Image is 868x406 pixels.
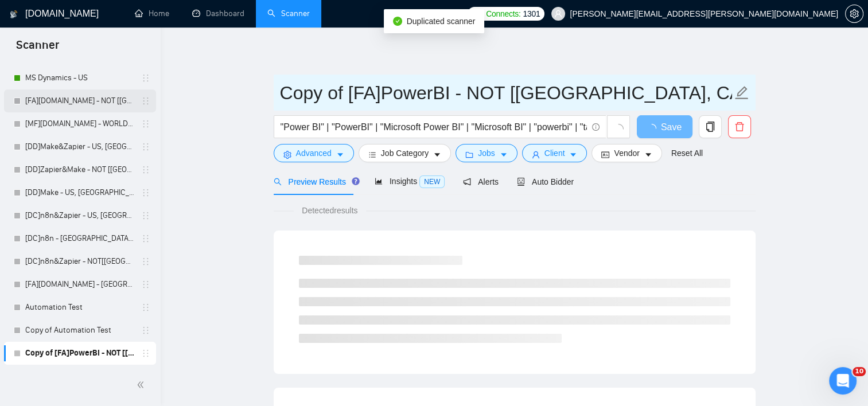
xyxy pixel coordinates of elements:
[375,177,383,185] span: area-chart
[141,73,150,83] span: holder
[517,177,574,186] span: Auto Bidder
[456,144,517,162] button: folderJobscaret-down
[614,147,639,159] span: Vendor
[637,115,692,138] button: Save
[592,123,600,131] span: info-circle
[845,9,863,18] a: setting
[661,120,682,134] span: Save
[613,124,624,134] span: loading
[336,150,344,159] span: caret-down
[141,96,150,106] span: holder
[381,147,429,159] span: Job Category
[25,319,134,342] a: Copy of Automation Test
[729,122,750,132] span: delete
[294,204,365,217] span: Detected results
[25,273,134,296] a: [FA][DOMAIN_NAME] - [GEOGRAPHIC_DATA], CAN, EU - No AI
[554,10,562,18] span: user
[465,150,473,159] span: folder
[463,177,499,186] span: Alerts
[141,211,150,220] span: holder
[368,150,376,159] span: bars
[25,204,134,227] a: [DC]n8n&Zapier - US, [GEOGRAPHIC_DATA], [GEOGRAPHIC_DATA]
[141,349,150,358] span: holder
[359,144,451,162] button: barsJob Categorycaret-down
[351,176,361,186] div: Tooltip anchor
[407,17,476,26] span: Duplicated scanner
[141,280,150,289] span: holder
[25,158,134,181] a: [DD]Zapier&Make - NOT [[GEOGRAPHIC_DATA], CAN, [GEOGRAPHIC_DATA]]
[433,150,441,159] span: caret-down
[25,296,134,319] a: Automation Test
[699,115,722,138] button: copy
[478,147,495,159] span: Jobs
[283,150,291,159] span: setting
[569,150,577,159] span: caret-down
[846,9,863,18] span: setting
[25,67,134,89] a: MS Dynamics - US
[296,147,332,159] span: Advanced
[137,379,148,391] span: double-left
[10,5,18,24] img: logo
[644,150,652,159] span: caret-down
[141,257,150,266] span: holder
[25,135,134,158] a: [DD]Make&Zapier - US, [GEOGRAPHIC_DATA], [GEOGRAPHIC_DATA]
[647,124,661,133] span: loading
[141,234,150,243] span: holder
[419,175,445,188] span: NEW
[7,37,68,61] span: Scanner
[141,326,150,335] span: holder
[192,9,244,18] a: dashboardDashboard
[486,7,520,20] span: Connects:
[517,178,525,186] span: robot
[845,5,863,23] button: setting
[281,120,587,134] input: Search Freelance Jobs...
[601,150,609,159] span: idcard
[25,227,134,250] a: [DC]n8n - [GEOGRAPHIC_DATA], [GEOGRAPHIC_DATA], [GEOGRAPHIC_DATA]
[141,188,150,197] span: holder
[699,122,721,132] span: copy
[728,115,751,138] button: delete
[25,89,134,112] a: [FA][DOMAIN_NAME] - NOT [[GEOGRAPHIC_DATA], CAN, [GEOGRAPHIC_DATA]] - No AI
[532,150,540,159] span: user
[671,147,703,159] a: Reset All
[393,17,402,26] span: check-circle
[522,144,587,162] button: userClientcaret-down
[500,150,508,159] span: caret-down
[544,147,565,159] span: Client
[463,178,471,186] span: notification
[141,142,150,151] span: holder
[274,177,356,186] span: Preview Results
[25,181,134,204] a: [DD]Make - US, [GEOGRAPHIC_DATA], [GEOGRAPHIC_DATA]
[25,250,134,273] a: [DC]n8n&Zapier - NOT[[GEOGRAPHIC_DATA], CAN, [GEOGRAPHIC_DATA]]
[853,367,866,376] span: 10
[591,144,661,162] button: idcardVendorcaret-down
[829,367,857,395] iframe: Intercom live chat
[375,177,445,186] span: Insights
[141,119,150,128] span: holder
[135,9,169,18] a: homeHome
[274,144,354,162] button: settingAdvancedcaret-down
[734,85,749,100] span: edit
[280,79,732,107] input: Scanner name...
[274,178,282,186] span: search
[523,7,540,20] span: 1301
[141,165,150,174] span: holder
[25,342,134,365] a: Copy of [FA]PowerBI - NOT [[GEOGRAPHIC_DATA], CAN, [GEOGRAPHIC_DATA]]
[25,112,134,135] a: [MF][DOMAIN_NAME] - WORLD - No AI
[267,9,310,18] a: searchScanner
[141,303,150,312] span: holder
